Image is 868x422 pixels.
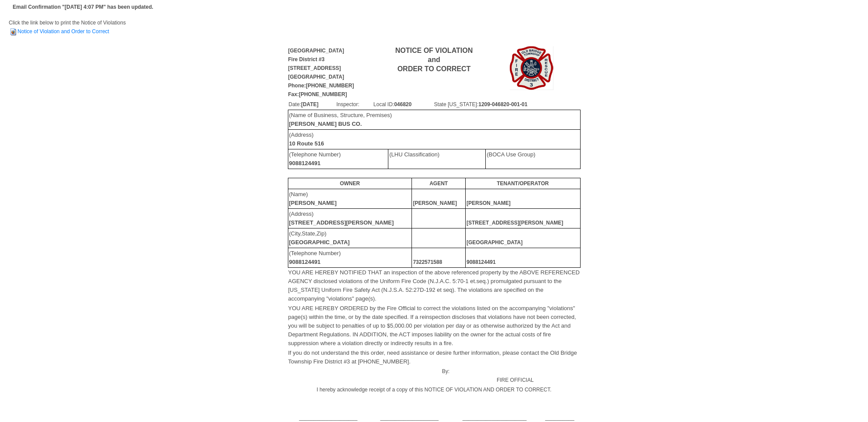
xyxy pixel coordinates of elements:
b: TENANT/OPERATOR [497,180,549,187]
td: State [US_STATE]: [434,100,580,109]
b: AGENT [429,180,448,187]
b: 1209-046820-001-01 [478,101,527,107]
font: (Telephone Number) [289,250,341,265]
b: [GEOGRAPHIC_DATA] [467,239,522,246]
b: 9088124491 [467,259,496,265]
b: 9088124491 [289,259,321,265]
b: OWNER [340,180,360,187]
b: 9088124491 [289,160,321,166]
font: (Telephone Number) [289,151,341,166]
font: (Address) [289,131,324,147]
b: [GEOGRAPHIC_DATA] Fire District #3 [STREET_ADDRESS] [GEOGRAPHIC_DATA] Phone:[PHONE_NUMBER] Fax:[P... [288,48,354,97]
b: 7322571588 [413,259,442,265]
b: 10 Route 516 [289,140,324,147]
b: [PERSON_NAME] [467,200,511,206]
td: By: [288,367,450,385]
td: Email Confirmation "[DATE] 4:07 PM" has been updated. [11,1,155,13]
b: 046820 [394,101,412,107]
font: If you do not understand the this order, need assistance or desire further information, please co... [288,349,577,365]
b: [STREET_ADDRESS][PERSON_NAME] [467,220,563,226]
td: Local ID: [373,100,434,109]
font: (Name of Business, Structure, Premises) [289,112,392,127]
span: Click the link below to print the Notice of Violations [9,20,126,35]
b: [PERSON_NAME] [413,200,457,206]
b: NOTICE OF VIOLATION and ORDER TO CORRECT [395,47,473,73]
td: Date: [288,100,336,109]
font: YOU ARE HEREBY ORDERED by the Fire Official to correct the violations listed on the accompanying ... [288,305,576,346]
td: Inspector: [336,100,373,109]
font: (BOCA Use Group) [487,151,535,158]
font: YOU ARE HEREBY NOTIFIED THAT an inspection of the above referenced property by the ABOVE REFERENC... [288,269,580,302]
img: HTML Document [9,28,17,36]
img: Image [510,46,553,90]
font: (City,State,Zip) [289,230,350,246]
b: [PERSON_NAME] [289,200,337,206]
font: (Address) [289,211,394,226]
b: [DATE] [301,101,318,107]
font: (Name) [289,191,337,206]
b: [GEOGRAPHIC_DATA] [289,239,350,246]
a: Notice of Violation and Order to Correct [9,28,109,35]
td: FIRE OFFICIAL [450,367,580,385]
td: I hereby acknowledge receipt of a copy of this NOTICE OF VIOLATION AND ORDER TO CORRECT. [288,385,581,394]
b: [STREET_ADDRESS][PERSON_NAME] [289,219,394,226]
b: [PERSON_NAME] BUS CO. [289,121,362,127]
font: (LHU Classification) [389,151,439,158]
